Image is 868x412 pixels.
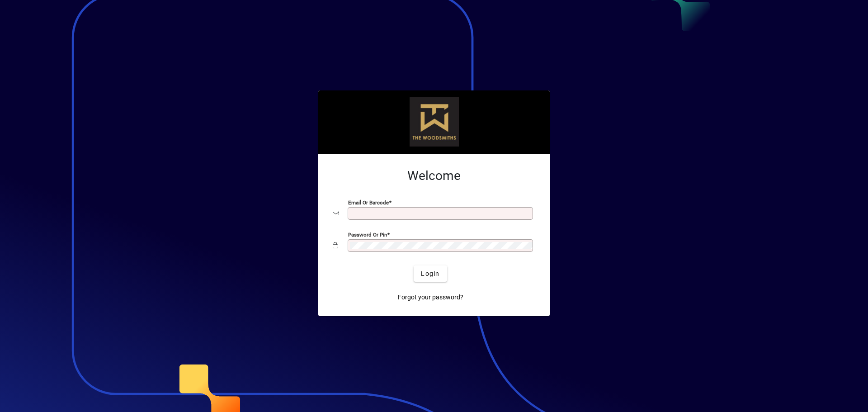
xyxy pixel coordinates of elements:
span: Login [421,269,439,279]
h2: Welcome [333,168,535,184]
mat-label: Password or Pin [348,232,387,238]
button: Login [414,265,447,282]
span: Forgot your password? [398,293,463,302]
a: Forgot your password? [394,289,467,305]
mat-label: Email or Barcode [348,199,389,206]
